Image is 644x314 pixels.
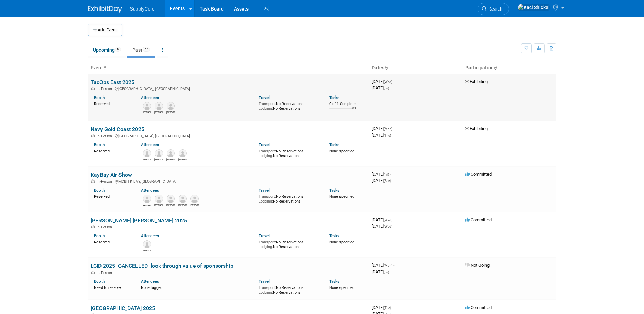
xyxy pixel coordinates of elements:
[384,86,389,90] span: (Fri)
[166,203,175,207] div: Julio Martinez
[167,195,175,203] img: Julio Martinez
[88,24,122,36] button: Add Event
[190,203,199,207] div: Anthony Colotti
[94,142,105,147] a: Booth
[372,85,389,90] span: [DATE]
[259,95,270,100] a: Travel
[372,224,392,229] span: [DATE]
[352,107,356,116] td: 0%
[329,149,354,153] span: None specified
[259,199,273,204] span: Lodging:
[141,188,159,193] a: Attendees
[259,106,273,111] span: Lodging:
[372,305,393,310] span: [DATE]
[143,240,151,248] img: Josh Temple
[91,271,95,274] img: In-Person Event
[143,102,151,110] img: Michael Nishimura
[384,134,391,137] span: (Thu)
[372,263,394,268] span: [DATE]
[393,217,394,222] span: -
[155,149,163,157] img: Ethan Merrill
[259,245,273,249] span: Lodging:
[94,279,105,284] a: Booth
[143,110,151,114] div: Michael Nishimura
[372,269,389,274] span: [DATE]
[384,225,392,228] span: (Wed)
[384,270,389,274] span: (Fri)
[384,65,388,70] a: Sort by Start Date
[259,142,270,147] a: Travel
[259,284,319,295] div: No Reservations No Reservations
[259,100,319,111] div: No Reservations No Reservations
[259,149,276,153] span: Transport:
[259,154,273,158] span: Lodging:
[166,157,175,161] div: Ryan Gagnon
[384,179,391,183] span: (Sun)
[329,240,354,244] span: None specified
[372,79,394,84] span: [DATE]
[259,233,270,238] a: Travel
[329,95,339,100] a: Tasks
[259,147,319,158] div: No Reservations No Reservations
[487,6,502,12] span: Search
[329,102,366,106] div: 0 of 1 Complete
[390,172,391,177] span: -
[88,43,126,56] a: Upcoming6
[91,126,144,133] a: Navy Gold Coast 2025
[372,133,391,138] span: [DATE]
[94,193,131,199] div: Reserved
[329,233,339,238] a: Tasks
[94,239,131,245] div: Reserved
[393,263,394,268] span: -
[329,194,354,199] span: None specified
[91,79,134,85] a: TacOps East 2025
[97,179,114,184] span: In-Person
[97,271,114,275] span: In-Person
[94,188,105,193] a: Booth
[393,126,394,131] span: -
[179,149,187,157] img: Shane Tarrant
[259,194,276,199] span: Transport:
[91,225,95,228] img: In-Person Event
[384,218,392,222] span: (Wed)
[384,80,392,84] span: (Wed)
[94,147,131,154] div: Reserved
[154,157,163,161] div: Ethan Merrill
[369,62,463,74] th: Dates
[91,86,366,91] div: [GEOGRAPHIC_DATA], [GEOGRAPHIC_DATA]
[103,65,106,70] a: Sort by Event Name
[97,225,114,229] span: In-Person
[167,149,175,157] img: Ryan Gagnon
[130,6,155,12] span: SupplyCore
[384,127,392,131] span: (Mon)
[190,195,199,203] img: Anthony Colotti
[143,47,150,52] span: 62
[91,172,132,178] a: KayBay Air Show
[465,172,492,177] span: Committed
[143,157,151,161] div: Jon Gumbert
[91,217,187,224] a: [PERSON_NAME] [PERSON_NAME] 2025
[94,284,131,290] div: Need to reserve
[259,239,319,249] div: No Reservations No Reservations
[329,285,354,290] span: None specified
[384,264,392,267] span: (Mon)
[259,240,276,244] span: Transport:
[155,102,163,110] img: Rebecca Curry
[141,95,159,100] a: Attendees
[91,134,95,137] img: In-Person Event
[259,188,270,193] a: Travel
[141,284,254,290] div: None tagged
[154,203,163,207] div: Brigette Beard
[329,188,339,193] a: Tasks
[465,79,488,84] span: Exhibiting
[372,178,391,183] span: [DATE]
[91,179,95,183] img: In-Person Event
[372,172,391,177] span: [DATE]
[465,305,492,310] span: Committed
[91,305,155,311] a: [GEOGRAPHIC_DATA] 2025
[91,87,95,90] img: In-Person Event
[94,100,131,106] div: Reserved
[143,203,151,207] div: Weston Amaya
[372,126,394,131] span: [DATE]
[143,149,151,157] img: Jon Gumbert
